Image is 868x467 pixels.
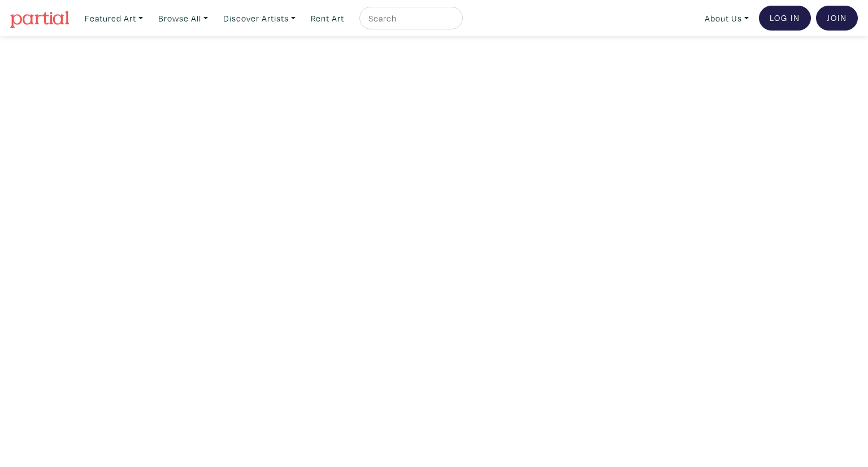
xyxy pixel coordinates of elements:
a: Rent Art [306,7,349,30]
a: About Us [700,7,754,30]
a: Discover Artists [218,7,301,30]
a: Browse All [153,7,213,30]
a: Join [816,6,858,31]
a: Log In [759,6,811,31]
input: Search [367,11,452,25]
a: Featured Art [80,7,148,30]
